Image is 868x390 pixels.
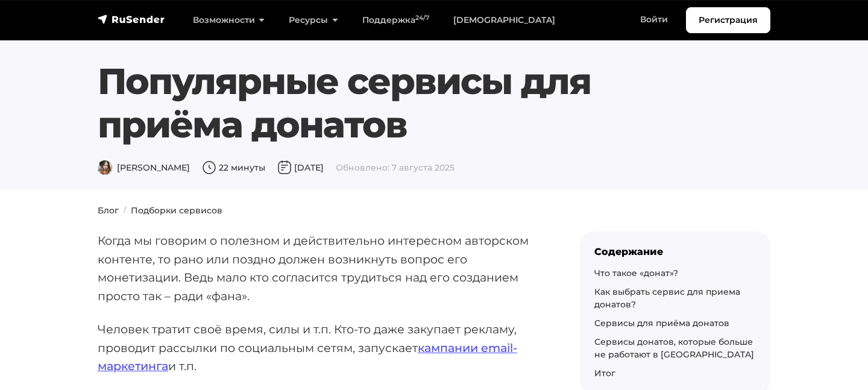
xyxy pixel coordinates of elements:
a: Сервисы донатов, которые больше не работают в [GEOGRAPHIC_DATA] [594,336,754,360]
a: Поддержка24/7 [350,8,441,33]
a: Итог [594,368,615,379]
img: Время чтения [202,160,216,175]
span: 22 минуты [202,162,265,173]
p: Человек тратит своё время, силы и т.п. Кто-то даже закупает рекламу, проводит рассылки по социаль... [98,320,541,376]
a: Как выбрать сервис для приема донатов? [594,286,740,310]
a: Блог [98,205,119,216]
a: Войти [628,7,680,32]
a: Что такое «донат»? [594,268,678,278]
nav: breadcrumb [90,204,778,217]
li: Подборки сервисов [119,204,222,217]
a: Возможности [181,8,277,33]
a: Регистрация [686,7,770,33]
a: [DEMOGRAPHIC_DATA] [441,8,567,33]
a: Ресурсы [277,8,350,33]
img: Дата публикации [277,160,292,175]
span: [DATE] [277,162,324,173]
p: Когда мы говорим о полезном и действительно интересном авторском контенте, то рано или поздно дол... [98,231,541,306]
div: Содержание [594,246,756,257]
span: [PERSON_NAME] [98,162,190,173]
h1: Популярные сервисы для приёма донатов [98,60,713,146]
sup: 24/7 [415,14,429,22]
a: Сервисы для приёма донатов [594,318,729,329]
span: Обновлено: 7 августа 2025 [336,162,454,173]
img: RuSender [98,13,165,25]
